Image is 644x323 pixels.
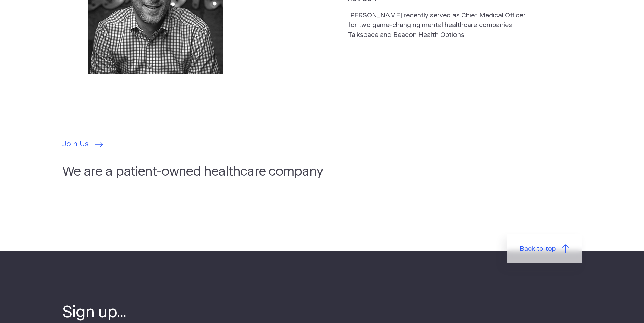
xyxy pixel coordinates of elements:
[348,11,530,40] p: [PERSON_NAME] recently served as Chief Medical Officer for two game-changing mental healthcare co...
[62,139,89,150] span: Join Us
[62,163,582,188] h2: We are a patient-owned healthcare company
[520,244,556,254] span: Back to top
[62,139,103,150] a: Join Us
[507,234,582,263] a: Back to top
